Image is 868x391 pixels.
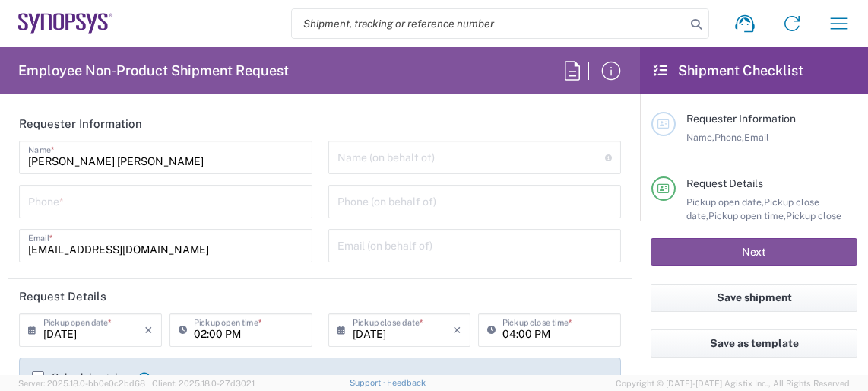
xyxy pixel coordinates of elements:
[686,132,714,143] span: Name,
[708,210,786,221] span: Pickup open time,
[651,284,857,312] button: Save shipment
[651,238,857,266] button: Next
[152,379,255,388] span: Client: 2025.18.0-27d3021
[19,116,142,132] h2: Requester Information
[654,62,803,80] h2: Shipment Checklist
[32,371,133,383] label: Schedule pickup
[453,318,461,342] i: ×
[19,289,106,304] h2: Request Details
[387,378,426,387] a: Feedback
[744,132,769,143] span: Email
[616,377,850,390] span: Copyright © [DATE]-[DATE] Agistix Inc., All Rights Reserved
[686,196,764,208] span: Pickup open date,
[714,132,744,143] span: Phone,
[18,62,289,80] h2: Employee Non-Product Shipment Request
[686,113,796,125] span: Requester Information
[651,329,857,358] button: Save as template
[686,177,763,189] span: Request Details
[144,318,153,342] i: ×
[292,9,686,38] input: Shipment, tracking or reference number
[350,378,388,387] a: Support
[18,379,145,388] span: Server: 2025.18.0-bb0e0c2bd68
